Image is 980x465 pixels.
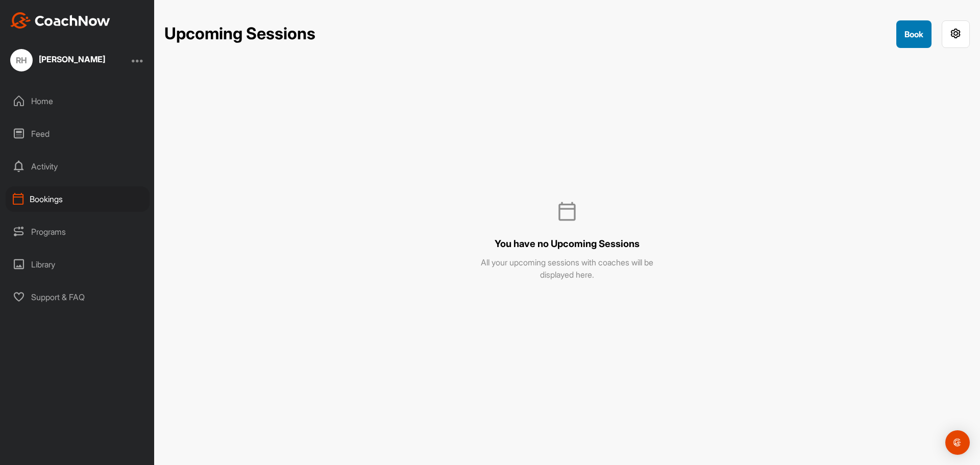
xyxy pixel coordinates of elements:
[164,24,315,44] h2: Upcoming Sessions
[557,201,577,222] img: svg+xml;base64,PHN2ZyB3aWR0aD0iNDAiIGhlaWdodD0iNDAiIHZpZXdCb3g9IjAgMCA0MCA0MCIgZmlsbD0ibm9uZSIgeG...
[10,12,110,29] img: CoachNow
[6,154,150,179] div: Activity
[945,430,970,455] div: Open Intercom Messenger
[6,88,150,114] div: Home
[6,121,150,146] div: Feed
[6,219,150,244] div: Programs
[6,252,150,277] div: Library
[495,237,640,251] h3: You have no Upcoming Sessions
[6,284,150,310] div: Support & FAQ
[475,256,659,281] p: All your upcoming sessions with coaches will be displayed here.
[6,186,150,212] div: Bookings
[10,49,33,71] div: RH
[39,55,105,63] div: [PERSON_NAME]
[896,20,932,48] button: Book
